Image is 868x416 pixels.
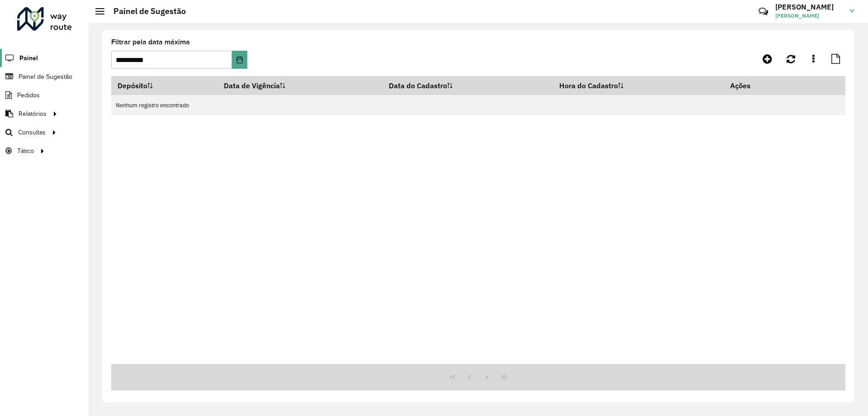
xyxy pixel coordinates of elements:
[553,76,724,95] th: Hora do Cadastro
[775,3,843,11] h3: [PERSON_NAME]
[104,6,186,16] h2: Painel de Sugestão
[19,53,38,63] span: Painel
[232,51,247,69] button: Choose Date
[17,91,40,100] span: Pedidos
[19,72,72,81] span: Painel de Sugestão
[724,76,778,95] th: Ações
[383,76,553,95] th: Data do Cadastro
[17,146,34,156] span: Tático
[18,128,46,137] span: Consultas
[111,95,845,115] td: Nenhum registro encontrado
[218,76,383,95] th: Data de Vigência
[754,2,773,21] a: Contato Rápido
[111,76,218,95] th: Depósito
[775,12,843,20] span: [PERSON_NAME]
[19,109,47,119] span: Relatórios
[111,37,190,48] label: Filtrar pela data máxima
